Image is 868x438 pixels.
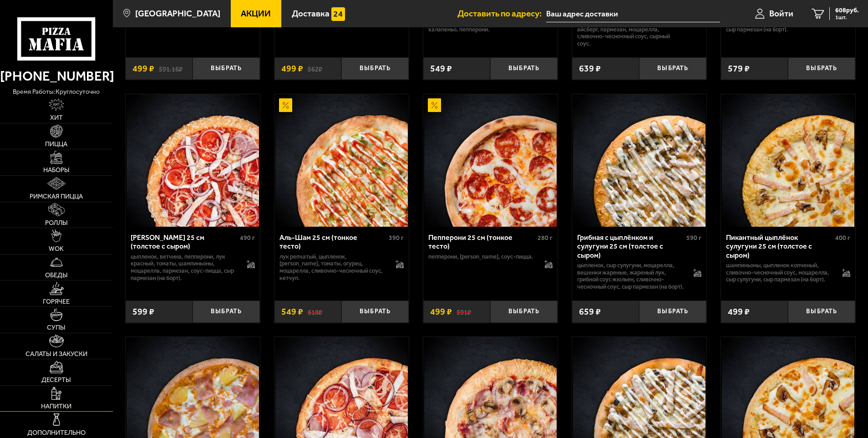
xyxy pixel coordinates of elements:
[279,98,293,112] img: Акционный
[428,253,536,260] p: пепперони, [PERSON_NAME], соус-пицца.
[132,63,154,74] span: 499 ₽
[835,7,859,14] span: 608 руб.
[538,234,553,242] span: 280 г
[389,234,404,242] span: 390 г
[41,377,71,383] span: Десерты
[159,64,183,73] s: 591.16 ₽
[41,403,71,410] span: Напитки
[728,63,750,74] span: 579 ₽
[50,115,63,121] span: Хит
[579,306,601,317] span: 659 ₽
[546,5,720,22] input: Ваш адрес доставки
[424,94,557,227] img: Пепперони 25 см (тонкое тесто)
[726,233,833,259] div: Пикантный цыплёнок сулугуни 25 см (толстое с сыром)
[43,167,70,173] span: Наборы
[639,57,706,80] button: Выбрать
[47,325,66,331] span: Супы
[308,64,322,73] s: 562 ₽
[490,57,558,80] button: Выбрать
[490,300,558,323] button: Выбрать
[430,306,452,317] span: 499 ₽
[292,9,330,18] span: Доставка
[457,307,471,316] s: 591 ₽
[127,94,259,227] img: Петровская 25 см (толстое с сыром)
[428,233,535,250] div: Пепперони 25 см (тонкое тесто)
[726,262,833,284] p: шампиньоны, цыпленок копченый, сливочно-чесночный соус, моцарелла, сыр сулугуни, сыр пармезан (на...
[45,141,67,148] span: Пицца
[45,272,68,279] span: Обеды
[835,234,850,242] span: 400 г
[131,233,238,250] div: [PERSON_NAME] 25 см (толстое с сыром)
[769,9,793,18] span: Войти
[274,94,409,227] a: АкционныйАль-Шам 25 см (тонкое тесто)
[43,299,70,305] span: Горячее
[193,300,260,323] button: Выбрать
[577,233,684,259] div: Грибная с цыплёнком и сулугуни 25 см (толстое с сыром)
[721,94,855,227] a: Пикантный цыплёнок сулугуни 25 см (толстое с сыром)
[45,220,68,226] span: Роллы
[728,306,750,317] span: 499 ₽
[835,15,859,20] span: 1 шт.
[686,234,701,242] span: 590 г
[579,63,601,74] span: 639 ₽
[135,9,220,18] span: [GEOGRAPHIC_DATA]
[241,9,271,18] span: Акции
[430,63,452,74] span: 549 ₽
[279,233,386,250] div: Аль-Шам 25 см (тонкое тесто)
[428,98,442,112] img: Акционный
[639,300,706,323] button: Выбрать
[240,234,255,242] span: 490 г
[577,11,685,47] p: цыпленок копченый, ветчина, томаты, корнишоны, лук красный, салат айсберг, пармезан, моцарелла, с...
[49,246,64,252] span: WOK
[341,300,409,323] button: Выбрать
[281,306,303,317] span: 549 ₽
[281,63,303,74] span: 499 ₽
[132,306,154,317] span: 599 ₽
[126,94,260,227] a: Петровская 25 см (толстое с сыром)
[331,7,345,21] img: 15daf4d41897b9f0e9f617042186c801.svg
[457,9,546,18] span: Доставить по адресу:
[193,57,260,80] button: Выбрать
[788,57,855,80] button: Выбрать
[308,307,322,316] s: 618 ₽
[341,57,409,80] button: Выбрать
[27,430,86,436] span: Дополнительно
[30,194,83,200] span: Римская пицца
[423,94,558,227] a: АкционныйПепперони 25 см (тонкое тесто)
[573,94,706,227] img: Грибная с цыплёнком и сулугуни 25 см (толстое с сыром)
[279,253,387,282] p: лук репчатый, цыпленок, [PERSON_NAME], томаты, огурец, моцарелла, сливочно-чесночный соус, кетчуп.
[722,94,854,227] img: Пикантный цыплёнок сулугуни 25 см (толстое с сыром)
[788,300,855,323] button: Выбрать
[131,253,238,282] p: цыпленок, ветчина, пепперони, лук красный, томаты, шампиньоны, моцарелла, пармезан, соус-пицца, с...
[577,262,685,291] p: цыпленок, сыр сулугуни, моцарелла, вешенки жареные, жареный лук, грибной соус Жюльен, сливочно-че...
[275,94,408,227] img: Аль-Шам 25 см (тонкое тесто)
[25,351,87,357] span: Салаты и закуски
[572,94,706,227] a: Грибная с цыплёнком и сулугуни 25 см (толстое с сыром)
